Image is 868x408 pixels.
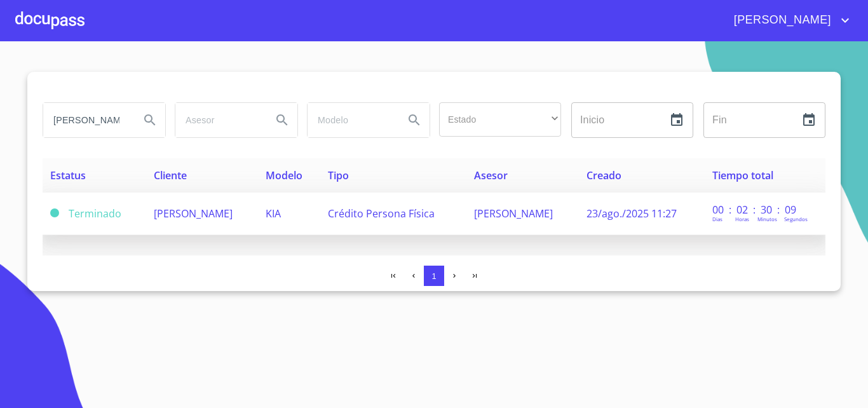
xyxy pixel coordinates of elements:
[712,203,798,217] p: 00 : 02 : 30 : 09
[266,207,281,221] span: KIA
[69,207,121,221] span: Terminado
[154,207,233,221] span: [PERSON_NAME]
[724,10,837,31] span: [PERSON_NAME]
[328,207,435,221] span: Crédito Persona Física
[135,105,165,135] button: Search
[266,168,302,182] span: Modelo
[328,168,349,182] span: Tipo
[784,215,808,222] p: Segundos
[424,266,444,286] button: 1
[757,215,777,222] p: Minutos
[712,215,722,222] p: Dias
[474,207,553,221] span: [PERSON_NAME]
[587,168,621,182] span: Creado
[50,168,86,182] span: Estatus
[399,105,430,135] button: Search
[175,103,262,137] input: search
[712,168,773,182] span: Tiempo total
[724,10,853,31] button: account of current user
[50,208,59,217] span: Terminado
[735,215,749,222] p: Horas
[474,168,508,182] span: Asesor
[587,207,677,221] span: 23/ago./2025 11:27
[439,102,561,137] div: ​
[154,168,187,182] span: Cliente
[43,103,130,137] input: search
[267,105,297,135] button: Search
[431,271,436,281] span: 1
[308,103,394,137] input: search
